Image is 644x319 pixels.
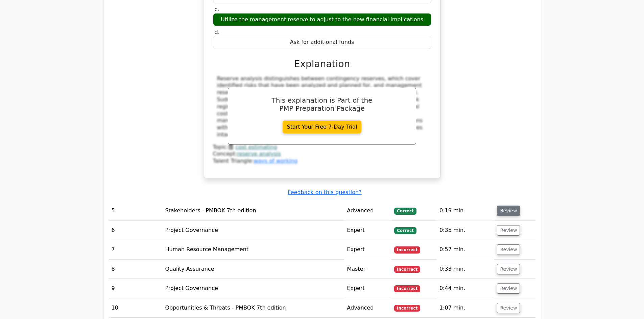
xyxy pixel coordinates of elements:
[394,266,420,273] span: Incorrect
[235,144,277,150] a: cost estimating
[213,13,431,26] div: Utilize the management reserve to adjust to the new financial implications
[213,151,431,158] div: Concept:
[497,283,520,294] button: Review
[162,279,344,298] td: Project Governance
[497,264,520,274] button: Review
[394,305,420,312] span: Incorrect
[394,227,416,234] span: Correct
[215,6,219,12] span: c.
[213,144,431,165] div: Talent Triangle:
[437,279,495,298] td: 0:44 min.
[344,279,391,298] td: Expert
[217,75,427,138] div: Reserve analysis distinguishes between contingency reserves, which cover identified risks that ha...
[109,221,163,240] td: 6
[344,221,391,240] td: Expert
[109,260,163,279] td: 8
[497,303,520,313] button: Review
[437,221,495,240] td: 0:35 min.
[215,29,220,35] span: d.
[437,240,495,259] td: 0:57 min.
[437,201,495,220] td: 0:19 min.
[213,144,431,151] div: Topic:
[344,201,391,220] td: Advanced
[394,208,416,214] span: Correct
[344,240,391,259] td: Expert
[437,298,495,318] td: 1:07 min.
[109,279,163,298] td: 9
[162,260,344,279] td: Quality Assurance
[394,285,420,292] span: Incorrect
[344,298,391,318] td: Advanced
[497,206,520,216] button: Review
[162,240,344,259] td: Human Resource Management
[437,260,495,279] td: 0:33 min.
[237,151,281,157] a: reserve analysis
[109,298,163,318] td: 10
[162,298,344,318] td: Opportunities & Threats - PMBOK 7th edition
[217,58,427,70] h3: Explanation
[394,246,420,253] span: Incorrect
[497,244,520,255] button: Review
[497,225,520,236] button: Review
[162,201,344,220] td: Stakeholders - PMBOK 7th edition
[162,221,344,240] td: Project Governance
[283,121,362,133] a: Start Your Free 7-Day Trial
[254,158,297,164] a: ways of working
[288,189,361,195] a: Feedback on this question?
[109,240,163,259] td: 7
[109,201,163,220] td: 5
[213,36,431,49] div: Ask for additional funds
[344,260,391,279] td: Master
